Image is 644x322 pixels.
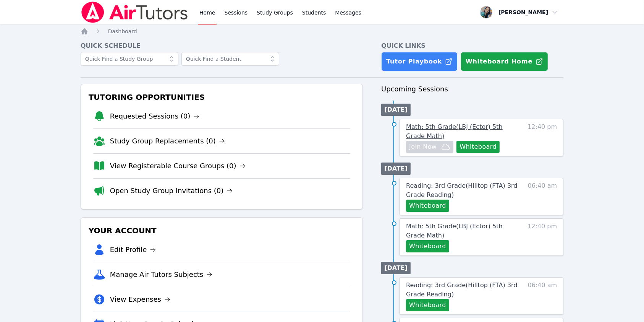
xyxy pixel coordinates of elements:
[381,104,411,116] li: [DATE]
[409,142,437,151] span: Join Now
[110,161,246,171] a: View Registerable Course Groups (0)
[406,182,517,198] span: Reading: 3rd Grade ( Hilltop (FTA) 3rd Grade Reading )
[406,122,519,141] a: Math: 5th Grade(LBJ (Ector) 5th Grade Math)
[381,52,458,71] a: Tutor Playbook
[110,294,170,305] a: View Expenses
[528,281,557,311] span: 06:40 am
[181,52,279,66] input: Quick Find a Student
[406,281,519,299] a: Reading: 3rd Grade(Hilltop (FTA) 3rd Grade Reading)
[406,240,449,252] button: Whiteboard
[81,52,178,66] input: Quick Find a Study Group
[381,262,411,274] li: [DATE]
[406,222,519,240] a: Math: 5th Grade(LBJ (Ector) 5th Grade Math)
[110,136,225,146] a: Study Group Replacements (0)
[456,141,500,153] button: Whiteboard
[528,181,557,212] span: 06:40 am
[527,222,557,252] span: 12:40 pm
[108,28,137,34] span: Dashboard
[81,2,189,23] img: Air Tutors
[81,28,564,35] nav: Breadcrumb
[110,185,233,196] a: Open Study Group Invitations (0)
[381,84,563,94] h3: Upcoming Sessions
[81,41,363,50] h4: Quick Schedule
[110,269,213,280] a: Manage Air Tutors Subjects
[335,9,361,16] span: Messages
[110,244,156,255] a: Edit Profile
[406,281,517,298] span: Reading: 3rd Grade ( Hilltop (FTA) 3rd Grade Reading )
[87,224,357,237] h3: Your Account
[406,223,503,239] span: Math: 5th Grade ( LBJ (Ector) 5th Grade Math )
[406,123,503,140] span: Math: 5th Grade ( LBJ (Ector) 5th Grade Math )
[87,90,357,104] h3: Tutoring Opportunities
[406,200,449,212] button: Whiteboard
[406,299,449,311] button: Whiteboard
[381,163,411,175] li: [DATE]
[406,181,519,200] a: Reading: 3rd Grade(Hilltop (FTA) 3rd Grade Reading)
[406,141,453,153] button: Join Now
[110,111,200,122] a: Requested Sessions (0)
[108,28,137,35] a: Dashboard
[527,122,557,153] span: 12:40 pm
[461,52,548,71] button: Whiteboard Home
[381,41,563,50] h4: Quick Links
